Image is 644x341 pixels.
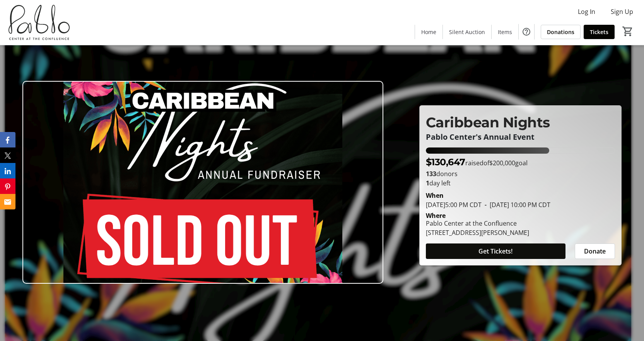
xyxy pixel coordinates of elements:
span: Tickets [590,28,608,36]
span: Silent Auction [449,28,485,36]
p: donors [426,169,615,178]
b: 133 [426,170,436,178]
button: Log In [572,5,601,18]
img: Campaign CTA Media Photo [22,81,383,284]
span: [DATE] 5:00 PM CDT [426,200,482,209]
span: $200,000 [489,159,515,167]
span: [DATE] 10:00 PM CDT [482,200,550,209]
img: Pablo Center's Logo [5,3,73,42]
button: Cart [621,24,635,38]
a: Tickets [584,25,615,39]
span: - [482,200,490,209]
div: Pablo Center at the Confluence [426,219,529,228]
button: Get Tickets! [426,243,565,259]
span: Home [421,28,436,36]
a: Donations [541,25,581,39]
div: [STREET_ADDRESS][PERSON_NAME] [426,228,529,237]
button: Help [519,24,534,39]
span: Items [498,28,512,36]
span: Log In [578,7,595,16]
button: Donate [575,243,615,259]
a: Home [415,25,442,39]
span: $130,647 [426,156,465,168]
p: day left [426,178,615,188]
p: Pablo Center's Annual Event [426,133,615,141]
button: Sign Up [605,5,639,18]
a: Silent Auction [443,25,491,39]
span: Caribbean Nights [426,114,550,131]
span: Sign Up [611,7,633,16]
div: When [426,191,444,200]
div: Where [426,212,446,219]
span: Get Tickets! [478,247,512,256]
span: 1 [426,179,429,187]
span: Donations [547,28,574,36]
a: Items [492,25,518,39]
p: raised of goal [426,155,528,169]
span: Donate [584,247,606,256]
div: 65.32394000000001% of fundraising goal reached [426,147,615,154]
